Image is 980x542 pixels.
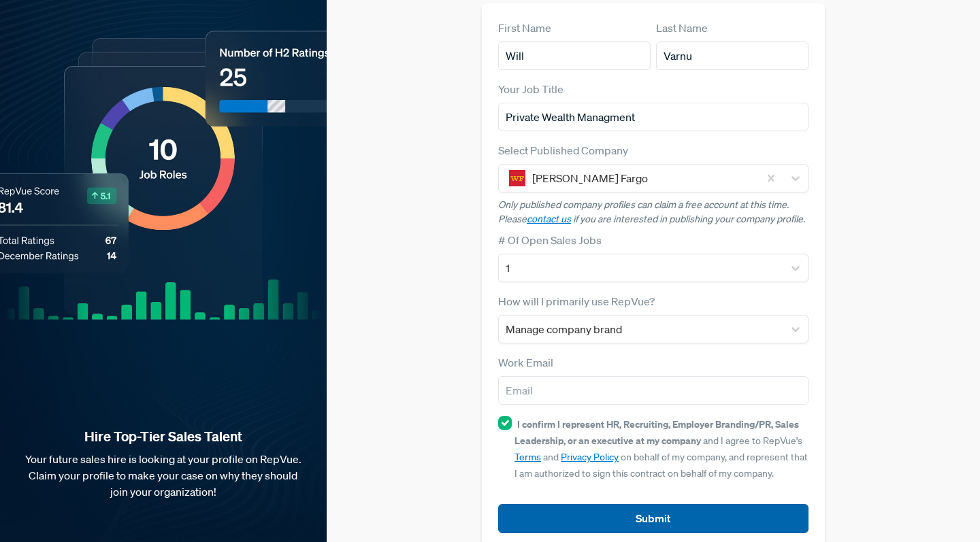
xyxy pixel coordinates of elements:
[22,428,305,445] strong: Hire Top-Tier Sales Talent
[656,41,808,70] input: Last Name
[498,376,808,405] input: Email
[509,170,525,186] img: Wells Fargo
[498,293,655,309] label: How will I primarily use RepVue?
[514,418,808,479] span: and I agree to RepVue’s and on behalf of my company, and represent that I am authorized to sign t...
[514,418,799,447] strong: I confirm I represent HR, Recruiting, Employer Branding/PR, Sales Leadership, or an executive at ...
[514,451,541,463] a: Terms
[527,213,571,225] a: contact us
[498,103,808,131] input: Title
[656,20,708,36] label: Last Name
[498,41,651,70] input: First Name
[498,142,628,158] label: Select Published Company
[498,232,602,248] label: # Of Open Sales Jobs
[22,451,305,500] p: Your future sales hire is looking at your profile on RepVue. Claim your profile to make your case...
[561,451,619,463] a: Privacy Policy
[498,198,808,226] p: Only published company profiles can claim a free account at this time. Please if you are interest...
[498,354,553,371] label: Work Email
[498,20,551,36] label: First Name
[498,81,563,97] label: Your Job Title
[498,504,808,533] button: Submit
